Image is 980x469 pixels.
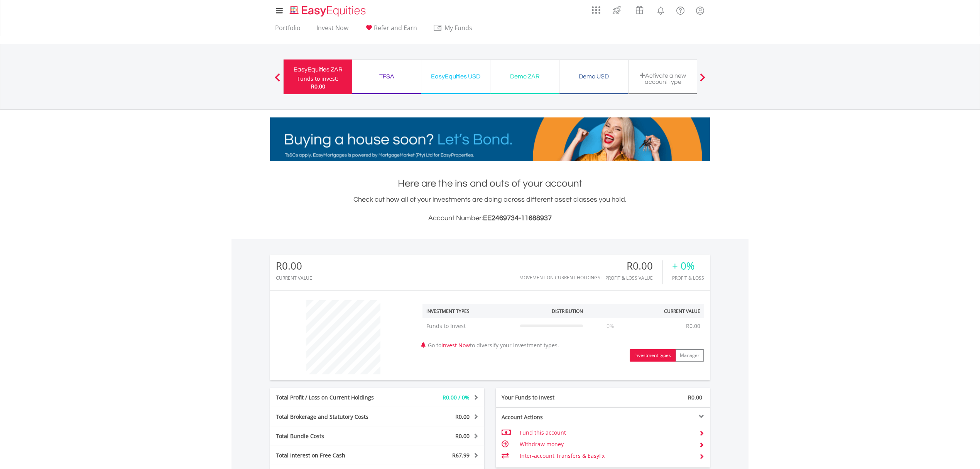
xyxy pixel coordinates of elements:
[592,6,600,14] img: grid-menu-icon.svg
[270,177,710,190] h1: Here are the ins and outs of your account
[651,2,671,17] a: Notifications
[272,24,304,36] a: Portfolio
[496,413,603,421] div: Account Actions
[441,342,470,349] a: Invest Now
[270,413,395,421] div: Total Brokerage and Statutory Costs
[552,308,583,314] div: Distribution
[633,4,646,16] img: vouchers-v2.svg
[452,452,470,459] span: R67.99
[672,275,704,280] div: Profit & Loss
[605,260,662,272] div: R0.00
[495,71,554,82] div: Demo ZAR
[443,394,470,401] span: R0.00 / 0%
[520,438,693,450] td: Withdraw money
[483,214,552,222] span: EE2469734-11688937
[455,432,470,440] span: R0.00
[633,72,693,85] div: Activate a new account type
[270,432,395,440] div: Total Bundle Costs
[422,304,516,318] th: Investment Types
[496,394,603,401] div: Your Funds to Invest
[270,194,710,224] div: Check out how all of your investments are doing across different asset classes you hold.
[682,318,704,334] td: R0.00
[288,64,348,75] div: EasyEquities ZAR
[675,349,704,362] button: Manager
[630,349,676,362] button: Investment types
[564,71,623,82] div: Demo USD
[628,2,651,16] a: Vouchers
[417,296,710,362] div: Go to to diversify your investment types.
[361,24,420,36] a: Refer and Earn
[357,71,416,82] div: TFSA
[270,117,710,161] img: EasyMortage Promotion Banner
[270,394,395,401] div: Total Profit / Loss on Current Holdings
[690,2,710,19] a: My Profile
[276,275,312,280] div: CURRENT VALUE
[519,275,602,280] div: Movement on Current Holdings:
[671,2,690,17] a: FAQ's and Support
[276,260,312,272] div: R0.00
[313,24,351,36] a: Invest Now
[520,450,693,462] td: Inter-account Transfers & EasyFx
[270,213,710,224] h3: Account Number:
[426,71,485,82] div: EasyEquities USD
[634,304,704,318] th: Current Value
[287,2,369,17] a: Home page
[672,260,704,272] div: + 0%
[605,275,662,280] div: Profit & Loss Value
[374,24,417,32] span: Refer and Earn
[288,5,369,17] img: EasyEquities_Logo.png
[311,83,325,90] span: R0.00
[270,452,395,459] div: Total Interest on Free Cash
[422,318,516,334] td: Funds to Invest
[297,75,338,83] div: Funds to invest:
[587,318,634,334] td: 0%
[433,23,483,33] span: My Funds
[688,394,702,401] span: R0.00
[520,427,693,438] td: Fund this account
[587,2,605,14] a: AppsGrid
[610,4,623,16] img: thrive-v2.svg
[455,413,470,420] span: R0.00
